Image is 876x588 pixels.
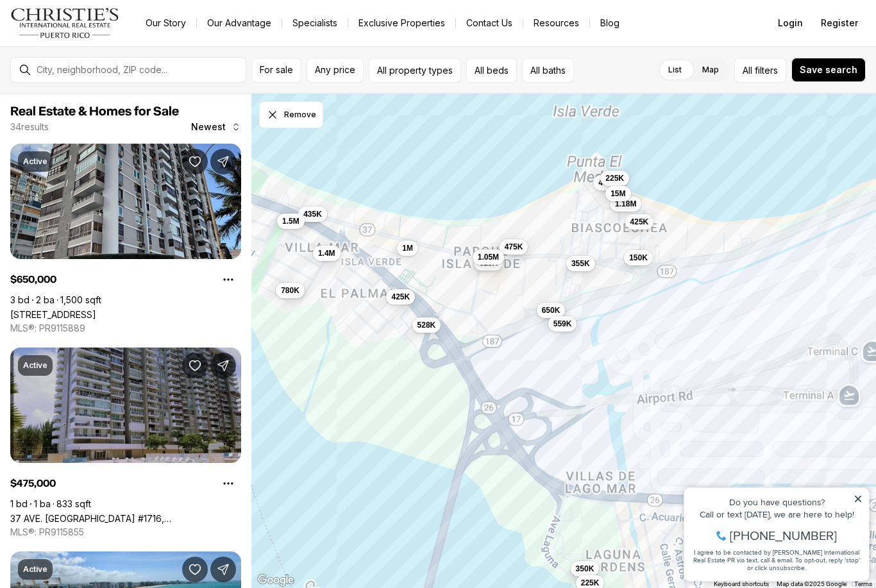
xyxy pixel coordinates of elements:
span: 780K [281,285,299,296]
button: Contact Us [456,14,523,32]
button: 650K [537,303,566,318]
button: All beds [466,58,517,83]
button: 475K [500,239,528,255]
button: Register [813,10,866,36]
span: Newest [191,122,226,132]
button: Property options [215,471,241,496]
button: Property options [215,267,241,292]
span: filters [755,63,778,77]
p: Active [23,156,47,167]
span: [PHONE_NUMBER] [53,60,160,73]
button: Any price [307,58,364,83]
span: 150K [629,253,648,263]
button: 1.4M [313,246,341,261]
button: 15M [605,186,630,201]
button: 150K [624,250,653,265]
button: Newest [183,114,249,140]
span: Any price [315,65,355,75]
button: Share Property [210,557,236,582]
span: Register [821,18,858,28]
p: 34 results [10,122,49,132]
p: Active [23,360,47,371]
p: Active [23,564,47,575]
span: 225K [605,173,624,183]
button: Save Property: 4123 ISLA VERDE AVENUE #203 [182,149,208,174]
span: Save search [800,65,857,75]
button: Login [770,10,811,36]
button: 225K [600,171,629,186]
button: Save search [791,58,866,82]
button: 460K [593,175,622,190]
span: 225K [581,578,600,588]
span: 15M [611,189,625,199]
button: Save Property: 1 CALLE AMAPOLA #11A [182,557,208,582]
button: All property types [369,58,461,83]
button: 350K [571,561,600,576]
button: Share Property [210,353,236,378]
span: 528K [417,320,436,330]
button: 1.5M [277,214,305,229]
button: 355K [566,256,595,271]
button: 425K [386,289,415,305]
a: Exclusive Properties [348,14,455,32]
a: 37 AVE. ISLA VERDE #1716, CAROLINA PR, 00979 [10,513,241,524]
span: All [743,63,752,77]
button: Save Property: 37 AVE. ISLA VERDE #1716 [182,353,208,378]
span: 425K [630,217,649,227]
span: 475K [505,242,523,252]
button: 435K [298,206,327,222]
span: 650K [542,305,560,315]
span: I agree to be contacted by [PERSON_NAME] International Real Estate PR via text, call & email. To ... [16,79,183,103]
a: Specialists [282,14,348,32]
span: 1.18M [615,199,636,209]
a: Blog [590,14,630,32]
button: Allfilters [734,58,786,83]
button: All baths [522,58,574,83]
span: 355K [571,258,590,269]
div: Do you have questions? [13,29,185,38]
span: 1M [402,243,413,253]
span: 1.5M [282,216,299,226]
a: Our Story [135,14,196,32]
label: List [658,58,692,81]
span: 425K [391,292,410,302]
img: logo [10,8,120,38]
a: 4123 ISLA VERDE AVENUE #203, CAROLINA PR, 00979 [10,309,96,320]
span: 435K [303,209,322,219]
a: Resources [523,14,589,32]
span: 350K [576,564,594,574]
button: 1.18M [610,196,641,212]
button: Dismiss drawing [259,101,323,128]
button: 425K [625,214,654,230]
label: Map [692,58,729,81]
span: Real Estate & Homes for Sale [10,105,179,118]
span: 559K [553,319,572,329]
button: 1M [397,240,418,256]
a: Our Advantage [197,14,282,32]
button: 625K [474,255,503,271]
button: Share Property [210,149,236,174]
span: Login [778,18,803,28]
span: For sale [260,65,293,75]
button: 559K [548,316,577,332]
span: 1.4M [318,248,335,258]
span: 460K [598,178,617,188]
button: 780K [276,283,305,298]
div: Call or text [DATE], we are here to help! [13,41,185,50]
button: For sale [251,58,301,83]
button: 528K [412,317,441,333]
span: 1.05M [478,252,499,262]
button: 1.05M [473,249,504,265]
